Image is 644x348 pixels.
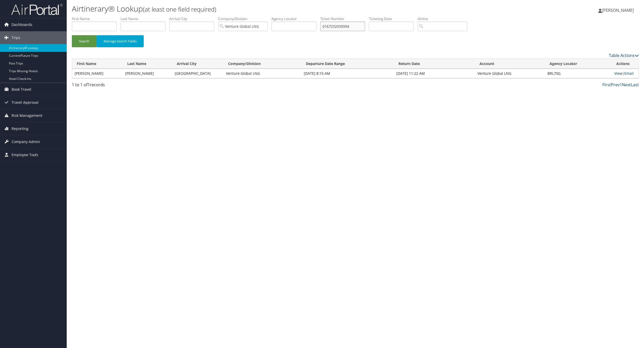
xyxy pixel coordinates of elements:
span: Trips [12,31,20,44]
div: 1 to 1 of records [72,82,208,90]
th: Company/Division [223,59,301,69]
span: Risk Management [12,109,42,122]
a: First [602,82,611,88]
span: Employee Tools [12,148,38,161]
label: Company/Division [218,16,271,21]
th: Return Date: activate to sort column ascending [394,59,475,69]
label: Last Name [121,16,169,21]
a: Email [624,71,634,76]
span: [PERSON_NAME] [602,7,634,13]
label: Arrival City [169,16,218,21]
th: Actions [612,59,639,69]
h1: Airtinerary® Lookup [72,3,450,14]
td: [PERSON_NAME] [72,69,123,78]
th: Account: activate to sort column ascending [475,59,545,69]
td: [DATE] 8:15 AM [301,69,394,78]
span: Company Admin [12,135,40,148]
span: Travel Approval [12,96,38,109]
a: Next [622,82,631,88]
a: View [614,71,622,76]
small: (at least one field required) [143,5,216,13]
a: [PERSON_NAME] [598,3,639,18]
a: 1 [620,82,622,88]
td: [GEOGRAPHIC_DATA] [172,69,223,78]
td: BRL70G [545,69,612,78]
td: Venture Global LNG [223,69,301,78]
label: Ticketing Date [369,16,418,21]
span: Book Travel [12,83,31,96]
td: [DATE] 11:22 AM [394,69,475,78]
button: Search [72,35,96,47]
td: | [612,69,639,78]
label: Agency Locator [271,16,320,21]
th: Arrival City: activate to sort column ascending [172,59,223,69]
label: First Name [72,16,121,21]
th: First Name: activate to sort column ascending [72,59,123,69]
th: Departure Date Range: activate to sort column ascending [301,59,394,69]
span: Dashboards [12,18,32,31]
a: Prev [611,82,620,88]
label: Ticket Number [320,16,369,21]
span: Reporting [12,122,28,135]
label: Airline [418,16,471,21]
td: [PERSON_NAME] [123,69,172,78]
th: Last Name: activate to sort column ascending [123,59,172,69]
img: airportal-logo.png [11,3,63,15]
span: 1 [87,82,90,88]
td: Venture Global LNG [475,69,545,78]
button: Manage Search Fields [96,35,144,47]
a: Table Actions [609,53,639,58]
th: Agency Locator: activate to sort column ascending [545,59,612,69]
a: Last [631,82,639,88]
